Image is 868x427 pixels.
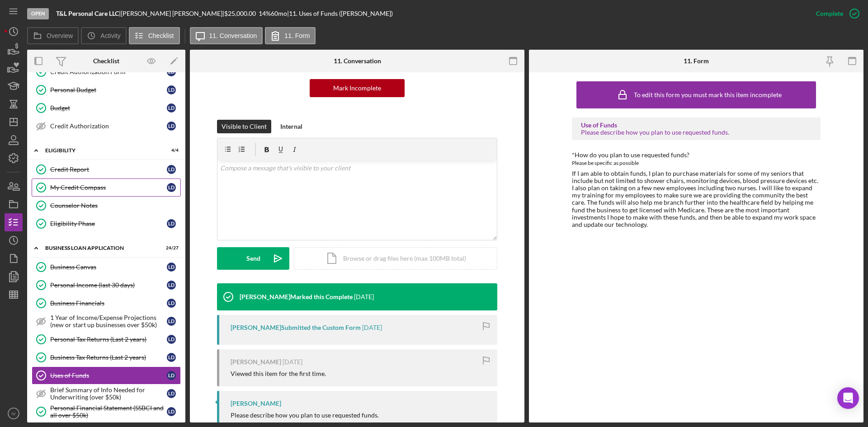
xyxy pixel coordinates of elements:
[167,389,176,398] div: L D
[684,57,709,65] div: 11. Form
[167,122,176,131] div: L D
[167,165,176,174] div: L D
[271,10,287,17] div: 60 mo
[167,317,176,326] div: L D
[5,404,23,422] button: IV
[32,81,181,99] a: Personal BudgetLD
[572,170,821,228] div: If I am able to obtain funds, I plan to purchase materials for some of my seniors that include bu...
[32,366,181,385] a: Uses of FundsLD
[93,57,119,65] div: Checklist
[50,104,167,112] div: Budget
[354,293,374,300] time: 2025-08-08 14:29
[50,404,167,419] div: Personal Financial Statement (SSBCI and all over $50k)
[284,32,310,39] label: 11. Form
[32,276,181,294] a: Personal Income (last 30 days)LD
[231,370,326,377] div: Viewed this item for the first time.
[50,354,167,361] div: Business Tax Returns (Last 2 years)
[45,245,156,251] div: BUSINESS LOAN APPLICATION
[32,160,181,178] a: Credit ReportLD
[50,86,167,94] div: Personal Budget
[265,27,316,44] button: 11. Form
[222,120,267,133] div: Visible to Client
[121,10,224,17] div: [PERSON_NAME] [PERSON_NAME] |
[50,263,167,271] div: Business Canvas
[581,129,811,136] div: Please describe how you plan to use requested funds.
[32,178,181,197] a: My Credit CompassLD
[50,336,167,343] div: Personal Tax Returns (Last 2 years)
[32,385,181,403] a: Brief Summary of Info Needed for Underwriting (over $50k)LD
[167,281,176,290] div: L D
[310,79,405,97] button: Mark Incomplete
[11,411,16,416] text: IV
[231,358,281,366] div: [PERSON_NAME]
[100,32,120,39] label: Activity
[276,120,307,133] button: Internal
[217,120,271,133] button: Visible to Client
[32,99,181,117] a: BudgetLD
[27,8,49,19] div: Open
[280,120,302,133] div: Internal
[32,258,181,276] a: Business CanvasLD
[148,32,174,39] label: Checklist
[231,324,361,331] div: [PERSON_NAME] Submitted the Custom Form
[572,159,821,168] div: Please be specific as possible
[32,312,181,330] a: 1 Year of Income/Expense Projections (new or start up businesses over $50k)LD
[816,5,843,23] div: Complete
[807,5,863,23] button: Complete
[47,32,73,39] label: Overview
[50,300,167,307] div: Business Financials
[362,324,382,331] time: 2025-08-04 18:46
[167,299,176,308] div: L D
[50,202,180,209] div: Counselor Notes
[224,10,259,17] div: $25,000.00
[167,371,176,380] div: L D
[167,219,176,228] div: L D
[162,245,179,251] div: 24 / 27
[634,91,782,99] div: To edit this form you must mark this item incomplete
[45,148,156,153] div: ELIGIBILITY
[50,122,167,130] div: Credit Authorization
[581,122,811,129] div: Use of Funds
[56,10,121,17] div: |
[572,151,821,159] div: *How do you plan to use requested funds?
[129,27,180,44] button: Checklist
[56,9,119,17] b: T&L Personal Care LLC
[32,403,181,421] a: Personal Financial Statement (SSBCI and all over $50k)LD
[167,353,176,362] div: L D
[287,10,393,17] div: | 11. Uses of Funds ([PERSON_NAME])
[50,184,167,191] div: My Credit Compass
[231,400,281,407] div: [PERSON_NAME]
[32,348,181,366] a: Business Tax Returns (Last 2 years)LD
[283,358,302,366] time: 2025-08-04 18:02
[209,32,257,39] label: 11. Conversation
[167,407,176,416] div: L D
[246,247,260,270] div: Send
[167,335,176,344] div: L D
[333,79,381,97] div: Mark Incomplete
[190,27,263,44] button: 11. Conversation
[167,103,176,113] div: L D
[334,57,381,65] div: 11. Conversation
[81,27,126,44] button: Activity
[50,166,167,173] div: Credit Report
[50,372,167,379] div: Uses of Funds
[167,263,176,272] div: L D
[240,293,353,300] div: [PERSON_NAME] Marked this Complete
[32,330,181,348] a: Personal Tax Returns (Last 2 years)LD
[32,215,181,233] a: Eligibility PhaseLD
[162,148,179,153] div: 4 / 4
[32,294,181,312] a: Business FinancialsLD
[837,387,859,409] div: Open Intercom Messenger
[27,27,79,44] button: Overview
[50,314,167,328] div: 1 Year of Income/Expense Projections (new or start up businesses over $50k)
[259,10,271,17] div: 14 %
[167,85,176,94] div: L D
[50,282,167,289] div: Personal Income (last 30 days)
[217,247,289,270] button: Send
[167,183,176,192] div: L D
[50,220,167,227] div: Eligibility Phase
[32,117,181,135] a: Credit AuthorizationLD
[32,197,181,215] a: Counselor Notes
[231,412,379,419] div: Please describe how you plan to use requested funds.
[50,386,167,401] div: Brief Summary of Info Needed for Underwriting (over $50k)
